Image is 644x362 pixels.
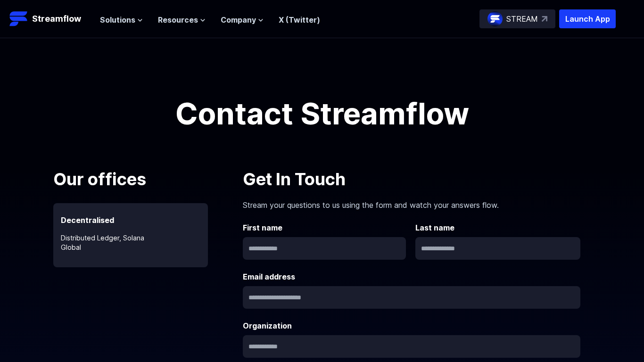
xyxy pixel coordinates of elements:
[110,99,534,129] h1: Contact Streamflow
[243,166,580,192] p: Get In Touch
[279,15,320,25] a: X (Twitter)
[243,222,408,233] label: First name
[487,11,503,26] img: streamflow-logo-circle.png
[479,9,555,28] a: STREAM
[559,9,616,28] button: Launch App
[158,14,198,25] span: Resources
[9,9,28,28] img: Streamflow Logo
[53,226,208,252] p: Distributed Ledger, Solana Global
[221,14,264,25] button: Company
[53,166,232,192] p: Our offices
[221,14,256,25] span: Company
[542,16,547,22] img: top-right-arrow.svg
[158,14,206,25] button: Resources
[53,203,208,226] p: Decentralised
[9,9,91,28] a: Streamflow
[100,14,143,25] button: Solutions
[243,271,580,282] label: Email address
[415,222,580,233] label: Last name
[243,192,580,211] p: Stream your questions to us using the form and watch your answers flow.
[32,12,81,25] p: Streamflow
[506,13,538,25] p: STREAM
[243,320,580,331] label: Organization
[100,14,135,25] span: Solutions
